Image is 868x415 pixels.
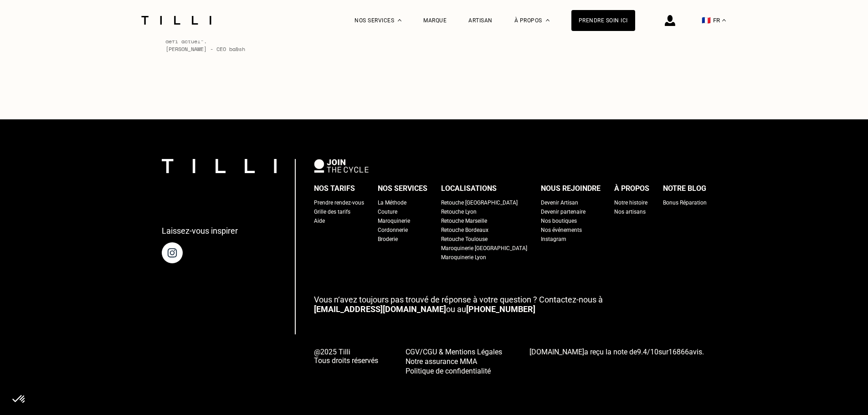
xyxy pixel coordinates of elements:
[398,19,401,21] img: Menu déroulant
[441,225,488,235] a: Retouche Bordeaux
[468,17,493,24] a: Artisan
[614,182,649,195] div: À propos
[165,45,245,53] span: [PERSON_NAME] - CEO ba&sh
[441,207,477,216] a: Retouche Lyon
[702,16,711,25] span: 🇫🇷
[378,225,408,235] a: Cordonnerie
[378,235,398,244] a: Broderie
[406,366,502,375] a: Politique de confidentialité
[441,198,518,207] a: Retouche [GEOGRAPHIC_DATA]
[541,182,601,195] div: Nous rejoindre
[406,348,502,356] span: CGV/CGU & Mentions Légales
[441,182,497,195] div: Localisations
[162,226,238,236] p: Laissez-vous inspirer
[441,235,488,244] a: Retouche Toulouse
[378,216,410,225] a: Maroquinerie
[541,207,586,216] a: Devenir partenaire
[378,207,397,216] a: Couture
[378,198,406,207] a: La Méthode
[665,15,675,26] img: icône connexion
[406,347,502,356] a: CGV/CGU & Mentions Légales
[541,216,577,225] a: Nos boutiques
[441,253,486,262] a: Maroquinerie Lyon
[571,10,635,31] a: Prendre soin ici
[378,182,427,195] div: Nos services
[466,304,535,314] a: [PHONE_NUMBER]
[314,348,378,356] span: @2025 Tilli
[314,216,325,225] a: Aide
[314,198,364,207] a: Prendre rendez-vous
[314,182,355,195] div: Nos tarifs
[637,348,647,356] span: 9.4
[541,225,582,235] a: Nos événements
[541,198,578,207] a: Devenir Artisan
[614,207,646,216] a: Nos artisans
[138,16,215,25] img: Logo du service de couturière Tilli
[314,295,707,314] p: ou au
[406,367,491,375] span: Politique de confidentialité
[406,357,477,366] span: Notre assurance MMA
[614,198,647,207] a: Notre histoire
[668,348,689,356] span: 16866
[162,159,277,173] img: logo Tilli
[650,348,658,356] span: 10
[541,235,566,244] a: Instagram
[529,348,704,356] span: a reçu la note de sur avis.
[406,356,502,366] a: Notre assurance MMA
[663,198,707,207] a: Bonus Réparation
[162,242,183,263] img: page instagram de Tilli une retoucherie à domicile
[314,207,350,216] a: Grille des tarifs
[546,19,550,21] img: Menu déroulant à propos
[314,159,369,173] img: logo Join The Cycle
[663,182,706,195] div: Notre blog
[314,295,603,304] span: Vous n‘avez toujours pas trouvé de réponse à votre question ? Contactez-nous à
[423,17,447,24] a: Marque
[529,348,584,356] span: [DOMAIN_NAME]
[441,216,487,225] a: Retouche Marseille
[314,356,378,365] span: Tous droits réservés
[441,244,527,253] a: Maroquinerie [GEOGRAPHIC_DATA]
[314,304,446,314] a: [EMAIL_ADDRESS][DOMAIN_NAME]
[722,19,726,21] img: menu déroulant
[637,348,658,356] span: /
